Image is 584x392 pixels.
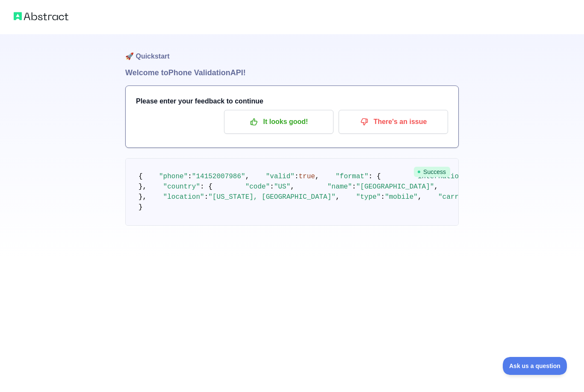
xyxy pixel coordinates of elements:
h3: Please enter your feedback to continue [136,96,448,106]
span: : [295,173,299,180]
h1: Welcome to Phone Validation API! [125,67,459,79]
span: Success [414,167,450,177]
span: "international" [413,173,475,180]
span: "[GEOGRAPHIC_DATA]" [356,183,434,191]
button: There's an issue [339,110,448,134]
h1: 🚀 Quickstart [125,34,459,67]
span: , [336,193,340,201]
span: "14152007986" [192,173,245,180]
span: : [352,183,356,191]
p: It looks good! [230,115,327,129]
span: : { [200,183,212,191]
span: "code" [245,183,270,191]
span: "format" [336,173,369,180]
span: , [434,183,438,191]
span: : [188,173,192,180]
span: "carrier" [438,193,475,201]
p: There's an issue [345,115,442,129]
span: "country" [163,183,200,191]
span: , [245,173,250,180]
button: It looks good! [224,110,333,134]
span: "mobile" [385,193,418,201]
span: { [139,173,143,180]
span: "US" [274,183,290,191]
span: "[US_STATE], [GEOGRAPHIC_DATA]" [208,193,336,201]
span: : [270,183,274,191]
span: "name" [327,183,352,191]
span: , [418,193,422,201]
span: "location" [163,193,204,201]
iframe: Toggle Customer Support [503,357,567,375]
span: : [204,193,209,201]
span: : [381,193,385,201]
span: "type" [356,193,381,201]
span: "phone" [159,173,188,180]
span: : { [369,173,381,180]
span: , [315,173,319,180]
span: "valid" [266,173,295,180]
span: true [299,173,315,180]
img: Abstract logo [14,10,68,22]
span: , [290,183,295,191]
